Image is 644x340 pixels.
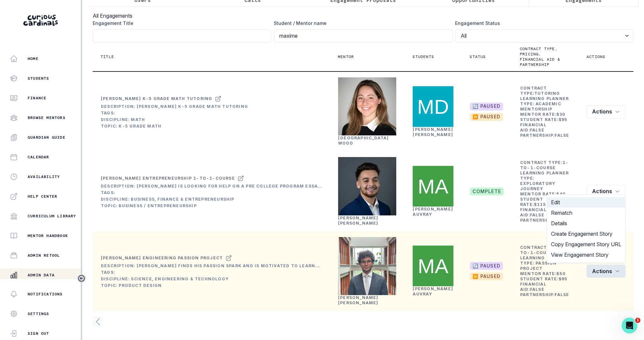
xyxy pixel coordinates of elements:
p: Students [412,54,434,59]
div: ⏸️ paused [472,274,500,279]
p: Finance [28,95,46,101]
a: [PERSON_NAME] [PERSON_NAME] [338,215,379,226]
td: Contract Type: Learning Planner Type: Mentor Rate: Student Rate: Financial Aid: Partnership: [520,245,571,298]
p: Availability [28,174,60,179]
b: $ 95 [559,117,568,122]
button: Rematch [547,208,625,218]
a: [PERSON_NAME] Auvray [413,207,453,217]
div: Description: [PERSON_NAME] finds his passion spark and is motivated to learn. He creates projects... [101,263,322,269]
p: Actions [586,54,605,59]
div: [PERSON_NAME] Engineering Passion Project [101,255,223,261]
b: $ 30 [556,112,565,117]
label: Student / Mentor name [274,20,448,27]
p: Mentor Handbook [28,233,68,238]
p: Help Center [28,194,57,199]
td: Contract Type: Learning Planner Type: Mentor Rate: Student Rate: Financial Aid: Partnership: [520,160,571,223]
a: [PERSON_NAME] [PERSON_NAME] [338,295,379,305]
div: Discipline: Science, Engineering & Technology [101,276,322,282]
p: Guardian Guide [28,135,65,140]
a: [PERSON_NAME] [PERSON_NAME] [413,127,453,137]
button: Copy Engagement Story URL [547,239,625,250]
div: Tags: [101,110,248,116]
svg: page right [623,316,633,327]
span: complete [470,188,504,195]
span: 🔄 PAUSED [470,262,503,270]
button: Details [547,218,625,229]
div: Description: [PERSON_NAME] K-5 Grade Math tutoring [101,104,248,109]
p: Title [101,54,114,59]
b: $ 50 [556,271,565,276]
b: 1-to-1-course [520,245,568,255]
b: $ 40 [556,191,565,196]
b: Academic Mentorship [520,101,561,111]
b: tutoring [534,91,560,96]
p: Sign Out [28,331,49,336]
b: false [555,133,569,138]
button: row menu [586,185,626,198]
label: Engagement Status [455,20,630,27]
p: Notifications [28,291,63,297]
div: Topic: Business / Entrepreneurship [101,203,322,209]
b: false [530,128,544,132]
label: Engagement Title [93,20,267,27]
b: false [530,287,544,292]
p: Home [28,56,38,61]
div: [PERSON_NAME] Entrepreneurship 1-to-1-course [101,176,235,181]
div: Discipline: Math [101,117,248,122]
div: Topic: Product Design [101,283,322,288]
b: $ 115 [534,202,546,207]
p: Status [470,54,486,59]
b: false [530,212,544,217]
p: Calendar [28,154,49,160]
a: [PERSON_NAME] Auvray [413,286,453,296]
b: false [555,292,569,297]
div: Discipline: Business, Finance & Entrepreneurship [101,197,322,202]
td: Contract Type: Learning Planner Type: Mentor Rate: Student Rate: Financial Aid: Partnership: [520,85,571,138]
img: Curious Cardinals Logo [23,15,58,26]
button: row menu [586,265,626,278]
div: Tags: [101,190,322,195]
button: Edit [547,197,625,208]
p: Browse Mentors [28,115,65,120]
button: row menu [586,105,626,118]
h3: All Engagements [93,12,633,20]
b: 1-to-1-course [520,160,568,170]
p: Students [28,76,49,81]
span: 1 [635,318,640,323]
div: [PERSON_NAME] K-5 Grade Math tutoring [101,96,212,101]
p: Settings [28,311,49,316]
button: Create Engagement Story [547,229,625,239]
iframe: Intercom live chat [622,318,637,333]
span: 🔄 PAUSED [470,103,503,110]
p: Admin Retool [28,253,60,258]
button: View Engagement Story [547,250,625,260]
b: Passion Project [520,261,557,271]
a: [GEOGRAPHIC_DATA] Wood [338,135,389,146]
svg: page left [93,316,103,327]
div: ⏸️ paused [472,114,500,120]
p: Contract type, pricing, financial aid & partnership [520,46,563,67]
b: $ 95 [559,276,568,281]
div: Tags: [101,270,322,275]
div: Topic: K-5 Grade Math [101,124,248,129]
p: Admin Data [28,272,55,278]
p: Mentor [338,54,354,59]
p: Curriculum Library [28,213,76,219]
div: Description: [PERSON_NAME] is looking for help on a pre college program essay. [PERSON_NAME] is i... [101,184,322,189]
button: Toggle sidebar [77,274,86,283]
b: Exploratory Journey [520,181,555,191]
